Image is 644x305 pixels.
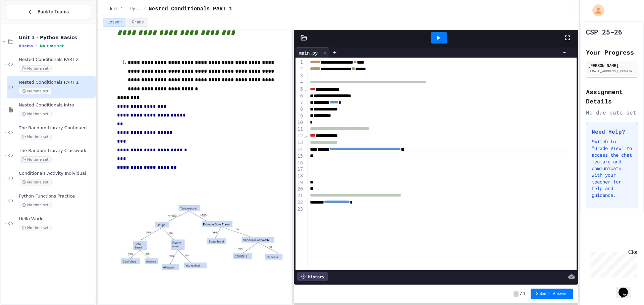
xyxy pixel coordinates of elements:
[586,87,638,106] h2: Assignment Details
[19,134,52,140] span: No time set
[296,59,304,66] div: 1
[296,206,304,213] div: 23
[296,139,304,146] div: 13
[296,99,304,106] div: 7
[19,179,52,185] span: No time set
[296,146,304,153] div: 14
[19,194,94,199] span: Python Functions Practice
[296,193,304,199] div: 21
[588,62,636,68] div: [PERSON_NAME]
[523,291,525,297] span: 1
[296,199,304,206] div: 22
[3,3,46,43] div: Chat with us now!Close
[586,27,622,36] h1: CSP 25-26
[536,291,568,297] span: Submit Answer
[19,225,52,231] span: No time set
[296,113,304,120] div: 9
[297,272,328,281] div: History
[616,278,637,298] iframe: chat widget
[296,93,304,99] div: 6
[19,65,52,72] span: No time set
[19,80,94,85] span: Nested Conditionals PART 1
[19,102,94,108] span: Nested Conditionals Intro
[109,6,141,12] span: Unit 1 - Python Basics
[36,43,37,49] span: •
[296,119,304,126] div: 10
[296,126,304,133] div: 11
[531,289,573,299] button: Submit Answer
[144,6,146,12] span: /
[304,133,307,138] span: Fold line
[296,133,304,139] div: 12
[520,291,522,297] span: /
[304,86,307,92] span: Fold line
[296,179,304,186] div: 19
[19,111,52,117] span: No time set
[296,106,304,113] div: 8
[296,173,304,179] div: 18
[514,291,519,297] span: -
[296,166,304,173] div: 17
[592,128,632,136] h3: Need Help?
[19,34,94,41] span: Unit 1 - Python Basics
[588,249,637,278] iframe: chat widget
[6,5,90,19] button: Back to Teams
[127,18,148,27] button: Grade
[19,216,94,222] span: Hello World
[19,171,94,176] span: Conditionals Activity Individual
[19,57,94,63] span: Nested Conditionals PART 2
[296,48,329,58] div: main.py
[585,3,606,18] div: My Account
[19,44,33,48] span: 8 items
[296,49,321,56] div: main.py
[592,138,632,199] p: Switch to "Grade View" to access the chat feature and communicate with your teacher for help and ...
[586,48,638,57] h2: Your Progress
[296,79,304,86] div: 4
[19,202,52,208] span: No time set
[296,160,304,166] div: 16
[19,156,52,163] span: No time set
[38,8,69,15] span: Back to Teams
[586,108,638,117] div: No due date set
[19,88,52,94] span: No time set
[19,148,94,154] span: The Random Library Classwork
[296,66,304,72] div: 2
[588,69,636,74] div: [EMAIL_ADDRESS][DOMAIN_NAME]
[296,86,304,93] div: 5
[296,73,304,79] div: 3
[296,186,304,193] div: 20
[103,18,126,27] button: Lesson
[19,125,94,131] span: The Random Library Continued
[296,153,304,160] div: 15
[149,5,232,13] span: Nested Conditionals PART 1
[40,44,64,48] span: No time set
